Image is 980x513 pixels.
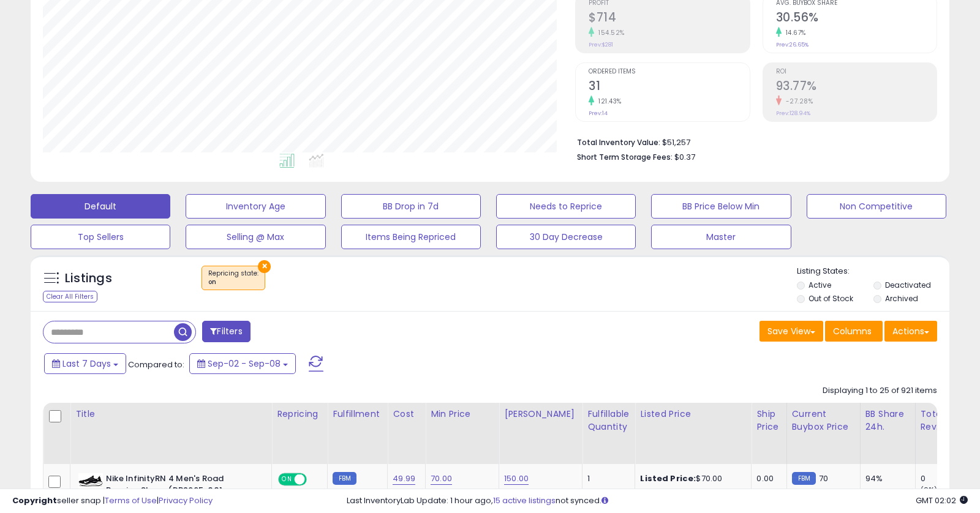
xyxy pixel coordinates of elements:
b: Short Term Storage Fees: [577,152,673,162]
h2: 93.77% [776,79,937,95]
h5: Listings [65,270,112,287]
p: Listing States: [797,266,949,277]
div: Listed Price [640,408,746,421]
small: FBM [792,472,816,485]
div: Fulfillment [333,408,382,421]
span: ROI [776,69,937,75]
small: Prev: 26.65% [776,41,809,48]
small: -27.28% [782,97,813,106]
span: Last 7 Days [62,358,111,370]
button: Needs to Reprice [496,194,636,219]
label: Out of Stock [809,293,853,304]
a: Privacy Policy [159,495,213,506]
b: Listed Price: [640,473,696,484]
b: Total Inventory Value: [577,137,660,148]
h2: 30.56% [776,10,937,27]
small: FBM [333,472,356,485]
small: 121.43% [594,97,622,106]
div: 1 [587,473,625,484]
a: 150.00 [504,473,529,485]
button: Sep-02 - Sep-08 [189,353,296,374]
b: Nike InfinityRN 4 Men's Road Running Shoes (DR2665-001, Black/Dark Grey/White) Size 6 [106,473,255,511]
div: 94% [865,473,906,484]
button: Actions [884,321,937,342]
button: Default [31,194,170,219]
a: 15 active listings [493,495,556,506]
button: Columns [825,321,883,342]
div: Displaying 1 to 25 of 921 items [823,385,937,397]
button: Filters [202,321,250,342]
a: Terms of Use [105,495,157,506]
div: Total Rev. [921,408,965,433]
button: Non Competitive [807,194,946,219]
span: Repricing state : [208,269,258,287]
div: BB Share 24h. [865,408,910,433]
div: 0 [921,473,970,484]
span: 70 [819,473,828,484]
div: Ship Price [756,408,781,433]
div: [PERSON_NAME] [504,408,577,421]
button: Items Being Repriced [341,225,481,249]
div: seller snap | | [12,495,213,507]
button: 30 Day Decrease [496,225,636,249]
div: Last InventoryLab Update: 1 hour ago, not synced. [347,495,968,507]
div: Title [75,408,266,421]
button: × [258,260,271,273]
img: 31226zZt4ML._SL40_.jpg [78,473,103,489]
div: $70.00 [640,473,742,484]
small: Prev: 14 [589,110,608,117]
label: Deactivated [885,280,931,290]
span: Columns [833,325,872,337]
h2: $714 [589,10,749,27]
small: Prev: $281 [589,41,613,48]
button: Master [651,225,791,249]
div: Current Buybox Price [792,408,855,433]
button: Save View [759,321,823,342]
button: BB Drop in 7d [341,194,481,219]
span: Compared to: [128,359,184,370]
button: Inventory Age [186,194,325,219]
a: 70.00 [431,473,452,485]
button: Last 7 Days [44,353,126,374]
small: 154.52% [594,28,625,37]
label: Active [809,280,831,290]
button: Top Sellers [31,225,170,249]
h2: 31 [589,79,749,95]
div: 0.00 [756,473,777,484]
span: Sep-02 - Sep-08 [208,358,281,370]
span: Ordered Items [589,69,749,75]
span: $0.37 [674,151,695,163]
button: Selling @ Max [186,225,325,249]
small: Prev: 128.94% [776,110,810,117]
strong: Copyright [12,495,57,506]
button: BB Price Below Min [651,194,791,219]
span: 2025-09-16 02:02 GMT [916,495,968,506]
div: Repricing [277,408,322,421]
div: Cost [393,408,420,421]
div: Clear All Filters [43,291,97,302]
a: 49.99 [393,473,415,485]
small: 14.67% [782,28,806,37]
div: on [208,278,258,286]
div: Fulfillable Quantity [587,408,630,433]
label: Archived [885,293,918,304]
div: Min Price [431,408,494,421]
span: ON [279,474,295,485]
li: $51,257 [577,134,928,149]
